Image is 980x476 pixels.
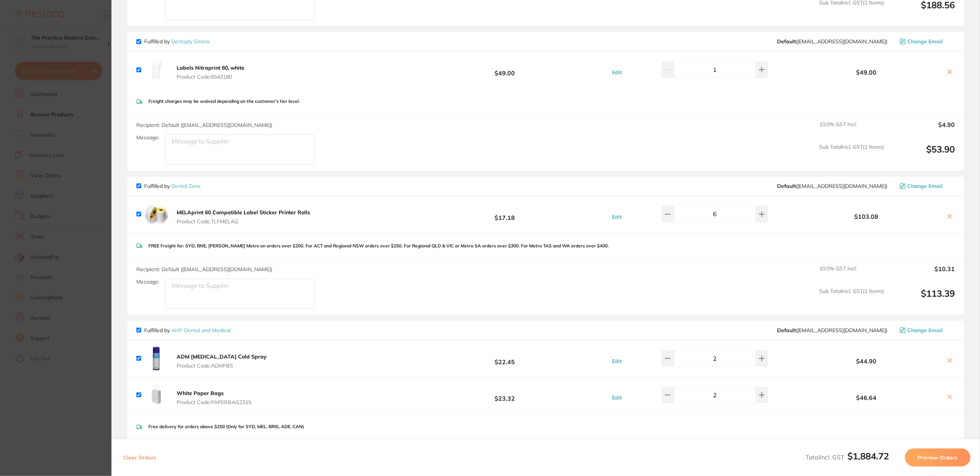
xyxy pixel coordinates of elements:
b: Default [777,183,796,189]
span: orders@ahpdentalmedical.com.au [777,327,888,333]
output: $4.90 [890,121,955,138]
img: bmNxcGI3bA [144,58,168,82]
button: Edit [610,214,624,220]
button: Labels Nitraprint 60, white Product Code:6543180 [174,64,247,80]
b: $49.00 [791,69,942,76]
b: $17.18 [423,207,587,221]
p: Fulfilled by [144,183,201,189]
b: Labels Nitraprint 60, white [177,64,244,71]
span: Sub Total Incl. GST ( 1 Items) [820,144,884,165]
b: $49.00 [423,63,587,77]
img: emN6NXd6bA [144,383,168,407]
p: Fulfilled by [144,38,209,44]
span: Product Code: 6543180 [177,74,244,80]
b: Default [777,327,796,334]
b: White Paper Bags [177,390,224,397]
span: Sub Total Incl. GST ( 1 Items) [820,288,884,309]
span: 10.0 % GST Incl. [820,121,884,138]
button: Clear Orders [121,449,159,467]
span: Total Incl. GST [806,453,889,461]
button: Change Email [898,183,955,189]
button: Edit [610,358,624,365]
b: $44.90 [791,358,942,365]
span: Product Code: TLFMELAG [177,218,310,224]
b: $46.64 [791,394,942,401]
b: MELAprint 60 Compatible Label Sticker Printer Rolls [177,209,310,216]
output: $53.90 [890,144,955,165]
label: Message: [136,279,159,285]
b: ADM [MEDICAL_DATA] Cold Spray [177,353,267,360]
p: Freight charges may be waived depending on the customer's tier level. [148,99,300,104]
p: Free delivery for orders above $250 (Only for SYD, MEL, BRIS, ADE, CAN) [148,424,304,429]
b: Default [777,38,796,45]
output: $113.39 [890,288,955,309]
a: Dentsply Sirona [171,38,209,45]
img: dXY4NzJvYQ [144,346,168,371]
b: $23.32 [423,388,587,402]
button: Edit [610,394,624,401]
button: ADM [MEDICAL_DATA] Cold Spray Product Code:ADMFBS [174,353,269,369]
button: Edit [610,69,624,76]
span: 10.0 % GST Incl. [820,265,884,282]
img: MW43eXRqZw [144,202,168,226]
span: Change Email [908,327,943,333]
b: $103.08 [791,213,942,220]
span: hello@dentalzone.com.au [777,183,888,189]
span: Recipient: Default ( [EMAIL_ADDRESS][DOMAIN_NAME] ) [136,122,272,128]
button: MELAprint 60 Compatible Label Sticker Printer Rolls Product Code:TLFMELAG [174,209,312,225]
b: $22.45 [423,352,587,366]
span: Product Code: PAPERBAG2315 [177,399,251,405]
output: $10.31 [890,265,955,282]
span: Change Email [908,183,943,189]
p: Fulfilled by [144,327,230,333]
span: Change Email [908,38,943,44]
button: Change Email [898,327,955,334]
button: Change Email [898,38,955,45]
button: Preview Orders [905,449,971,467]
label: Message: [136,134,159,141]
p: FREE Freight for: SYD, BNE, [PERSON_NAME] Metro on orders over $200. For ACT and Regional NSW ord... [148,243,609,249]
span: Product Code: ADMFBS [177,363,267,369]
a: Dental Zone [171,183,201,189]
span: clientservices@dentsplysirona.com [777,38,888,44]
button: White Paper Bags Product Code:PAPERBAG2315 [174,390,253,406]
span: Recipient: Default ( [EMAIL_ADDRESS][DOMAIN_NAME] ) [136,266,272,273]
a: AHP Dental and Medical [171,327,230,334]
b: $1,884.72 [848,450,889,462]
